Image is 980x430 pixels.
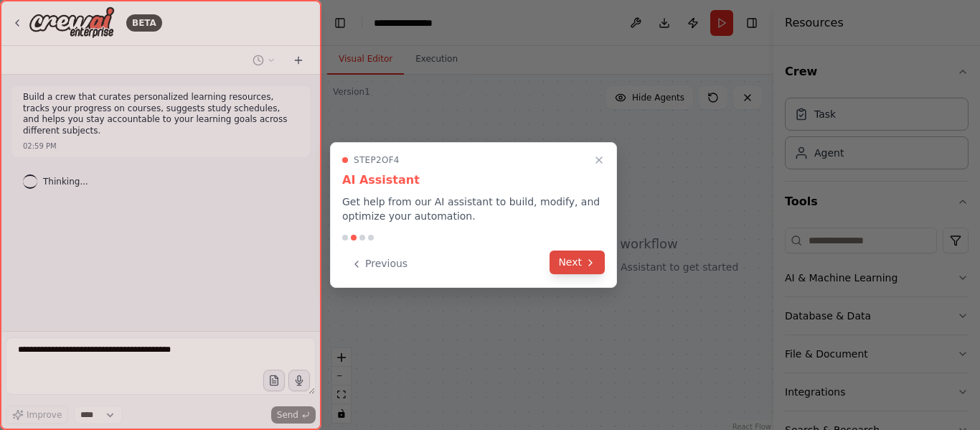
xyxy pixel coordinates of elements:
[330,13,350,33] button: Hide left sidebar
[342,195,605,223] p: Get help from our AI assistant to build, modify, and optimize your automation.
[354,154,400,166] span: Step 2 of 4
[342,252,416,276] button: Previous
[550,251,605,274] button: Next
[342,172,605,189] h3: AI Assistant
[590,151,608,169] button: Close walkthrough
